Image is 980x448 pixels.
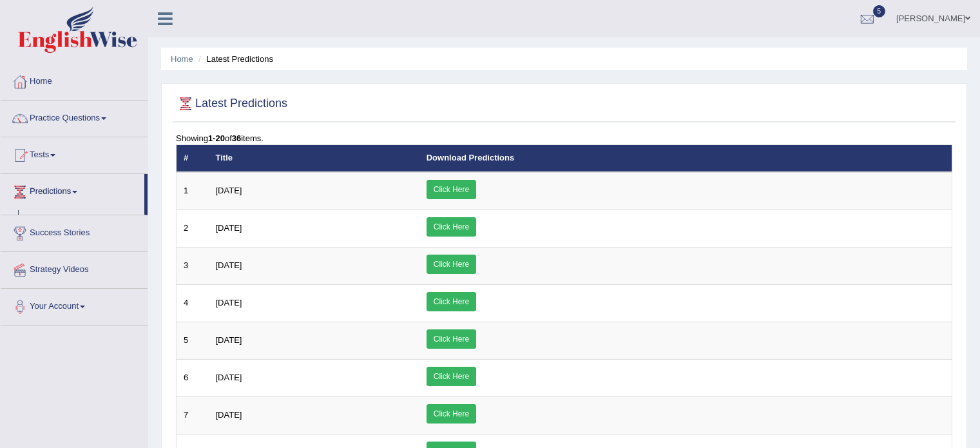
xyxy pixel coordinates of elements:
a: Click Here [427,180,476,199]
td: 4 [177,284,209,322]
td: 3 [177,247,209,284]
li: Latest Predictions [195,53,273,65]
div: Showing of items. [176,132,952,144]
td: 7 [177,396,209,434]
a: Click Here [427,292,476,311]
span: [DATE] [216,373,242,382]
span: [DATE] [216,410,242,420]
a: Tests [1,137,148,170]
span: [DATE] [216,260,242,270]
a: Click Here [427,404,476,424]
a: Your Account [1,289,148,321]
a: Click Here [427,367,476,386]
a: Click Here [427,329,476,349]
a: Predictions [1,174,144,206]
span: 5 [873,5,886,17]
span: [DATE] [216,298,242,307]
h2: Latest Predictions [176,94,287,113]
a: Strategy Videos [1,252,148,284]
b: 36 [232,133,241,143]
td: 5 [177,322,209,359]
a: Latest Predictions [24,210,144,233]
th: # [177,145,209,172]
a: Home [1,64,148,96]
span: [DATE] [216,335,242,345]
a: Click Here [427,255,476,274]
a: Click Here [427,217,476,237]
b: 1-20 [208,133,225,143]
a: Practice Questions [1,101,148,133]
th: Title [209,145,419,172]
td: 2 [177,209,209,247]
span: [DATE] [216,223,242,233]
td: 6 [177,359,209,396]
a: Home [171,54,193,64]
th: Download Predictions [419,145,952,172]
td: 1 [177,172,209,210]
a: Success Stories [1,215,148,248]
span: [DATE] [216,186,242,195]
